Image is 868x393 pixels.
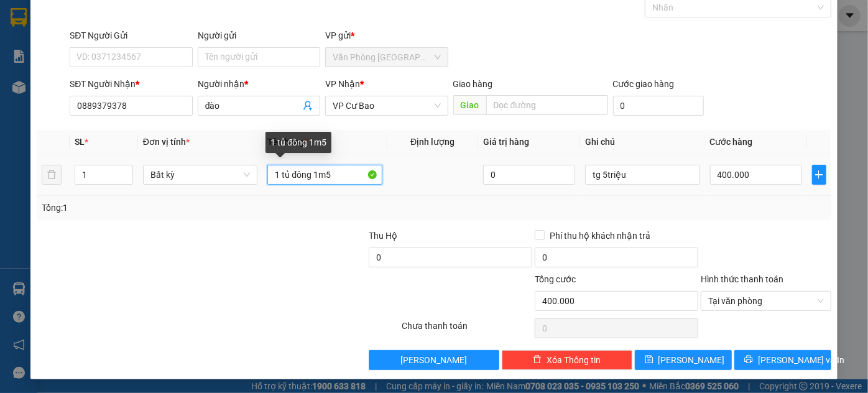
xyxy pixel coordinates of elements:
[708,292,824,310] span: Tại văn phòng
[613,79,675,89] label: Cước giao hàng
[265,132,331,153] div: 1 tủ đông 1m5
[267,165,382,185] input: VD: Bàn, Ghế
[369,350,499,370] button: [PERSON_NAME]
[401,319,534,341] div: Chưa thanh toán
[453,95,486,115] span: Giao
[70,29,192,42] div: SĐT Người Gửi
[483,137,529,147] span: Giá trị hàng
[580,130,705,154] th: Ghi chú
[701,274,783,284] label: Hình thức thanh toán
[710,137,753,147] span: Cước hàng
[645,355,653,365] span: save
[75,137,85,147] span: SL
[813,170,826,180] span: plus
[333,96,440,115] span: VP Cư Bao
[42,201,336,215] div: Tổng: 1
[734,350,831,370] button: printer[PERSON_NAME] và In
[325,79,360,89] span: VP Nhận
[401,353,468,367] span: [PERSON_NAME]
[325,29,448,42] div: VP gửi
[533,355,542,365] span: delete
[658,353,725,367] span: [PERSON_NAME]
[198,77,320,91] div: Người nhận
[613,96,704,116] input: Cước giao hàng
[585,165,700,185] input: Ghi Chú
[486,95,608,115] input: Dọc đường
[42,165,62,185] button: delete
[70,77,192,91] div: SĐT Người Nhận
[758,353,845,367] span: [PERSON_NAME] và In
[812,165,827,185] button: plus
[547,353,601,367] span: Xóa Thông tin
[198,29,320,42] div: Người gửi
[483,165,575,185] input: 0
[635,350,732,370] button: save[PERSON_NAME]
[150,165,251,184] span: Bất kỳ
[744,355,753,365] span: printer
[369,231,397,241] span: Thu Hộ
[453,79,493,89] span: Giao hàng
[303,101,313,111] span: user-add
[410,137,455,147] span: Định lượng
[143,137,190,147] span: Đơn vị tính
[333,48,440,67] span: Văn Phòng Sài Gòn
[502,350,632,370] button: deleteXóa Thông tin
[535,274,576,284] span: Tổng cước
[545,229,655,243] span: Phí thu hộ khách nhận trả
